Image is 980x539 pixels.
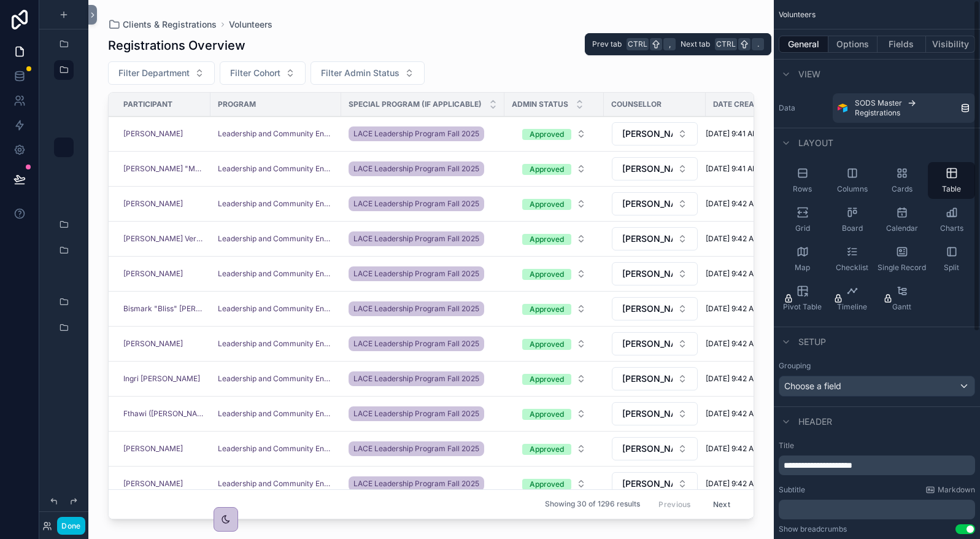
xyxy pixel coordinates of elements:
[793,184,812,194] span: Rows
[349,299,497,319] a: LACE Leadership Program Fall 2025
[218,164,334,174] a: Leadership and Community Engagement (LACE)
[218,269,334,279] a: Leadership and Community Engagement (LACE)
[123,164,203,174] a: [PERSON_NAME] "Masih" Farid
[123,234,203,244] a: [PERSON_NAME] Verde [PERSON_NAME]
[828,280,876,317] button: Timeline
[706,409,783,419] a: [DATE] 9:42 AM
[349,406,484,421] a: LACE Leadership Program Fall 2025
[512,367,596,390] a: Select Button
[828,36,878,53] button: Options
[611,157,698,181] a: Select Button
[530,339,564,350] div: Approved
[704,495,739,514] button: Next
[512,333,596,355] button: Select Button
[878,162,925,199] button: Cards
[218,234,334,244] a: Leadership and Community Engagement (LACE)
[123,374,200,384] span: Ingri [PERSON_NAME]
[349,439,497,459] a: LACE Leadership Program Fall 2025
[779,361,811,371] label: Grouping
[779,376,974,396] div: Choose a field
[611,192,698,216] a: Select Button
[349,441,484,456] a: LACE Leadership Program Fall 2025
[512,263,596,285] button: Select Button
[108,18,217,31] a: Clients & Registrations
[530,164,564,175] div: Approved
[353,374,479,384] span: LACE Leadership Program Fall 2025
[349,404,497,424] a: LACE Leadership Program Fall 2025
[123,129,183,139] a: [PERSON_NAME]
[855,108,900,118] span: Registrations
[878,241,925,277] button: Single Record
[779,485,805,495] label: Subtitle
[218,129,334,139] a: Leadership and Community Engagement (LACE)
[706,199,760,209] span: [DATE] 9:42 AM
[512,332,596,355] a: Select Button
[57,517,85,535] button: Done
[349,159,497,179] a: LACE Leadership Program Fall 2025
[622,478,673,490] span: [PERSON_NAME]
[353,444,479,454] span: LACE Leadership Program Fall 2025
[218,409,334,419] span: Leadership and Community Engagement (LACE)
[828,162,876,199] button: Columns
[123,269,203,279] a: [PERSON_NAME]
[349,266,484,281] a: LACE Leadership Program Fall 2025
[353,164,479,174] span: LACE Leadership Program Fall 2025
[545,500,640,510] span: Showing 30 of 1296 results
[512,192,596,215] a: Select Button
[123,129,203,139] a: [PERSON_NAME]
[512,157,596,180] a: Select Button
[753,39,763,49] span: .
[512,227,596,250] a: Select Button
[706,479,760,489] span: [DATE] 9:42 AM
[123,479,183,489] a: [PERSON_NAME]
[706,339,760,349] span: [DATE] 9:42 AM
[798,336,826,348] span: Setup
[512,298,596,320] button: Select Button
[622,233,673,245] span: [PERSON_NAME]
[611,297,698,321] a: Select Button
[706,339,783,349] a: [DATE] 9:42 AM
[706,129,783,139] a: [DATE] 9:41 AM
[349,196,484,211] a: LACE Leadership Program Fall 2025
[218,479,334,489] span: Leadership and Community Engagement (LACE)
[928,162,975,199] button: Table
[349,231,484,246] a: LACE Leadership Program Fall 2025
[926,36,975,53] button: Visibility
[353,129,479,139] span: LACE Leadership Program Fall 2025
[123,199,183,209] a: [PERSON_NAME]
[706,269,783,279] a: [DATE] 9:42 AM
[681,39,710,49] span: Next tab
[886,223,918,233] span: Calendar
[349,124,497,144] a: LACE Leadership Program Fall 2025
[706,164,783,174] a: [DATE] 9:41 AM
[795,263,810,273] span: Map
[123,304,203,314] a: Bismark "Bliss" [PERSON_NAME]
[665,39,674,49] span: ,
[311,61,425,85] button: Select Button
[892,302,911,312] span: Gantt
[779,441,975,451] label: Title
[836,263,868,273] span: Checklist
[353,304,479,314] span: LACE Leadership Program Fall 2025
[230,67,280,79] span: Filter Cohort
[218,374,334,384] a: Leadership and Community Engagement (LACE)
[512,473,596,495] button: Select Button
[218,199,334,209] span: Leadership and Community Engagement (LACE)
[779,241,826,277] button: Map
[530,269,564,280] div: Approved
[838,103,847,113] img: Airtable Logo
[706,304,760,314] span: [DATE] 9:42 AM
[622,268,673,280] span: [PERSON_NAME]
[218,444,334,454] a: Leadership and Community Engagement (LACE)
[611,366,698,391] a: Select Button
[878,36,927,53] button: Fields
[944,263,959,273] span: Split
[798,416,832,428] span: Header
[353,269,479,279] span: LACE Leadership Program Fall 2025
